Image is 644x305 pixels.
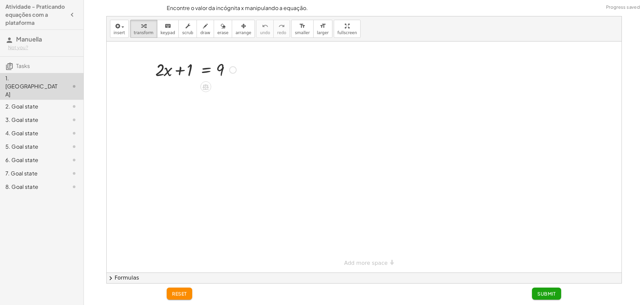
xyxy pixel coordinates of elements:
i: redo [278,22,285,30]
div: 1. [GEOGRAPHIC_DATA] [5,74,59,98]
span: redo [277,30,286,35]
span: scrub [182,30,193,35]
i: Task not started. [70,156,78,164]
button: draw [197,20,214,38]
span: keypad [161,30,175,35]
div: 4. Goal state [5,129,59,137]
div: 5. Goal state [5,143,59,151]
i: keyboard [165,22,171,30]
button: chevron_rightFormulas [107,273,622,283]
div: 2. Goal state [5,102,59,110]
button: arrange [232,20,255,38]
button: reset [167,288,192,300]
span: insert [114,30,125,35]
span: erase [217,30,228,35]
span: smaller [295,30,310,35]
button: format_sizelarger [313,20,332,38]
button: keyboardkeypad [157,20,179,38]
span: Manuella [16,35,42,43]
div: 7. Goal state [5,169,59,177]
button: fullscreen [334,20,361,38]
div: Not you? [8,44,78,51]
p: Encontre o valor da incógnita x manipulando a equação. [167,4,561,12]
i: Task not started. [70,102,78,110]
i: Task not started. [70,143,78,151]
span: Submit [537,291,556,297]
span: Tasks [16,62,30,69]
i: Task not started. [70,129,78,137]
span: undo [260,30,270,35]
h4: Atividade - Praticando equações com a plataforma [5,3,66,27]
i: Task not started. [70,183,78,191]
div: Apply the same math to both sides of the equation [200,81,211,92]
i: undo [262,22,268,30]
button: erase [214,20,232,38]
button: Submit [532,288,561,300]
button: undoundo [256,20,274,38]
div: 3. Goal state [5,116,59,124]
i: format_size [299,22,306,30]
div: 6. Goal state [5,156,59,164]
span: reset [172,291,187,297]
span: draw [200,30,210,35]
button: redoredo [273,20,290,38]
span: transform [134,30,154,35]
span: chevron_right [107,274,115,282]
button: transform [130,20,157,38]
button: insert [110,20,129,38]
i: Task not started. [70,169,78,177]
button: format_sizesmaller [291,20,313,38]
span: larger [317,30,329,35]
i: Task not started. [70,116,78,124]
span: Add more space [344,260,388,266]
button: scrub [178,20,197,38]
span: Progress saved [606,4,640,11]
span: fullscreen [337,30,357,35]
i: format_size [320,22,326,30]
div: 8. Goal state [5,183,59,191]
i: Task not started. [70,82,78,90]
span: arrange [235,30,251,35]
